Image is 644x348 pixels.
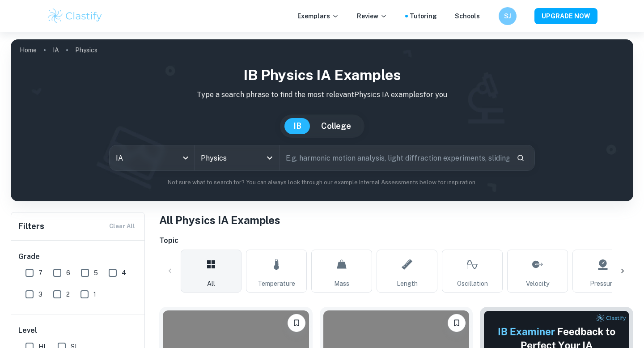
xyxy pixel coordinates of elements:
[284,118,310,134] button: IB
[20,44,37,56] a: Home
[93,289,96,299] span: 1
[457,279,488,289] span: Oscillation
[526,279,549,289] span: Velocity
[18,178,626,187] p: Not sure what to search for? You can always look through our example Internal Assessments below f...
[297,11,339,21] p: Exemplars
[487,14,491,18] button: Help and Feedback
[312,118,360,134] button: College
[75,45,97,55] p: Physics
[11,39,633,201] img: profile cover
[590,279,616,289] span: Pressure
[18,64,626,86] h1: IB Physics IA examples
[47,7,103,25] img: Clastify logo
[18,325,138,336] h6: Level
[280,145,509,170] input: E.g. harmonic motion analysis, light diffraction experiments, sliding objects down a ramp...
[207,279,215,289] span: All
[38,289,42,299] span: 3
[503,11,513,21] h6: SJ
[258,279,295,289] span: Temperature
[53,44,59,56] a: IA
[357,11,387,21] p: Review
[288,314,305,332] button: Bookmark
[448,314,466,332] button: Bookmark
[94,268,98,278] span: 5
[66,289,70,299] span: 2
[410,11,437,21] a: Tutoring
[18,220,44,233] h6: Filters
[334,279,349,289] span: Mass
[263,152,276,164] button: Open
[18,89,626,100] p: Type a search phrase to find the most relevant Physics IA examples for you
[499,7,517,25] button: SJ
[455,11,480,21] a: Schools
[38,268,42,278] span: 7
[66,268,70,278] span: 6
[397,279,418,289] span: Length
[159,235,633,246] h6: Topic
[18,251,138,262] h6: Grade
[110,145,194,170] div: IA
[159,212,633,228] h1: All Physics IA Examples
[122,268,126,278] span: 4
[513,150,528,166] button: Search
[534,8,597,24] button: UPGRADE NOW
